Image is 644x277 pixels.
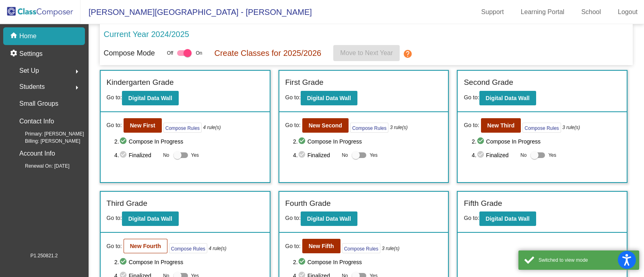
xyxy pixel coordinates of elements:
span: 2. Compose In Progress [293,137,442,146]
mat-icon: home [10,31,19,41]
span: Renewal On: [DATE] [12,162,69,170]
span: Go to: [107,242,122,250]
span: 4. Finalized [293,150,338,160]
span: Go to: [285,242,301,250]
button: New Fifth [302,239,341,253]
mat-icon: arrow_right [72,67,82,76]
label: Second Grade [464,77,513,88]
button: Digital Data Wall [479,91,536,105]
p: Settings [19,49,43,59]
a: Support [475,6,510,18]
span: Go to: [285,215,301,221]
mat-icon: help [403,49,413,59]
span: Yes [548,150,556,160]
span: Go to: [107,215,122,221]
a: Logout [611,6,644,18]
span: Go to: [464,215,479,221]
span: Go to: [107,121,122,129]
button: Move to Next Year [333,45,400,61]
div: Switched to view mode [539,256,633,264]
b: Digital Data Wall [486,215,530,222]
b: New Third [487,122,515,129]
span: 2. Compose In Progress [293,257,442,267]
i: 4 rule(s) [208,245,226,252]
b: Digital Data Wall [307,95,351,101]
p: Home [19,31,37,41]
mat-icon: settings [10,49,19,59]
mat-icon: check_circle [119,137,129,146]
span: Students [19,81,45,92]
b: New First [130,122,155,129]
span: Go to: [107,94,122,101]
mat-icon: arrow_right [72,83,82,92]
a: Learning Portal [514,6,571,18]
button: New Fourth [124,239,167,253]
span: Go to: [285,94,301,101]
span: 2. Compose In Progress [114,257,263,267]
b: New Fourth [130,243,161,249]
label: Kindergarten Grade [107,77,174,88]
b: Digital Data Wall [486,95,530,101]
b: New Fifth [309,243,334,249]
span: Set Up [19,65,39,76]
mat-icon: check_circle [119,150,129,160]
p: Compose Mode [104,48,155,59]
mat-icon: check_circle [298,257,308,267]
button: Compose Rules [350,123,388,133]
span: [PERSON_NAME][GEOGRAPHIC_DATA] - [PERSON_NAME] [80,6,312,18]
i: 3 rule(s) [382,245,399,252]
button: New Second [302,118,349,133]
span: No [342,152,348,159]
button: New Third [481,118,521,133]
button: Compose Rules [342,243,380,253]
b: New Second [309,122,342,129]
button: Digital Data Wall [301,211,357,226]
label: First Grade [285,77,324,88]
button: Compose Rules [163,123,202,133]
span: 4. Finalized [472,150,516,160]
a: School [575,6,607,18]
button: Digital Data Wall [122,211,179,226]
p: Contact Info [19,116,54,127]
span: Billing: [PERSON_NAME] [12,137,80,145]
i: 4 rule(s) [203,124,221,131]
span: On [196,49,202,57]
mat-icon: check_circle [298,150,308,160]
button: New First [124,118,162,133]
span: No [163,152,169,159]
span: Go to: [464,94,479,101]
p: Small Groups [19,98,58,109]
span: 4. Finalized [114,150,159,160]
span: Move to Next Year [340,49,393,56]
button: Digital Data Wall [301,91,357,105]
mat-icon: check_circle [477,137,486,146]
b: Digital Data Wall [307,215,351,222]
label: Fourth Grade [285,198,331,209]
p: Current Year 2024/2025 [104,28,189,40]
span: Primary: [PERSON_NAME] [12,130,84,137]
span: Go to: [464,121,479,129]
p: Account Info [19,148,55,159]
button: Compose Rules [169,243,207,253]
span: 2. Compose In Progress [472,137,621,146]
button: Digital Data Wall [122,91,179,105]
button: Compose Rules [522,123,561,133]
i: 3 rule(s) [390,124,408,131]
i: 3 rule(s) [562,124,580,131]
span: 2. Compose In Progress [114,137,263,146]
span: Go to: [285,121,301,129]
span: Off [167,49,173,57]
label: Fifth Grade [464,198,502,209]
span: Yes [369,150,378,160]
b: Digital Data Wall [128,95,172,101]
p: Create Classes for 2025/2026 [214,47,321,59]
mat-icon: check_circle [477,150,486,160]
label: Third Grade [107,198,147,209]
mat-icon: check_circle [298,137,308,146]
span: No [520,152,526,159]
b: Digital Data Wall [128,215,172,222]
span: Yes [191,150,199,160]
mat-icon: check_circle [119,257,129,267]
button: Digital Data Wall [479,211,536,226]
